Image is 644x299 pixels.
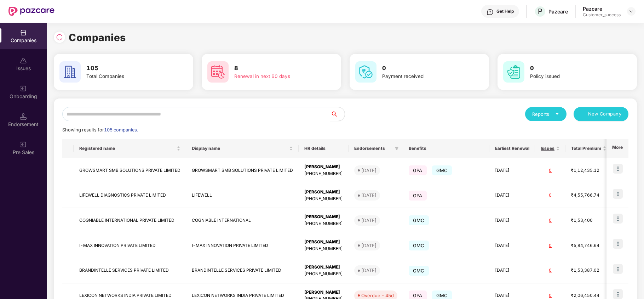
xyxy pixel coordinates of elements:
[56,34,63,41] img: svg+xml;base64,PHN2ZyBpZD0iUmVsb2FkLTMyeDMyIiB4bWxucz0iaHR0cDovL3d3dy53My5vcmcvMjAwMC9zdmciIHdpZH...
[20,85,27,92] img: svg+xml;base64,PHN2ZyB3aWR0aD0iMjAiIGhlaWdodD0iMjAiIHZpZXdCb3g9IjAgMCAyMCAyMCIgZmlsbD0ibm9uZSIgeG...
[234,64,318,73] h3: 8
[186,139,299,158] th: Display name
[489,258,535,283] td: [DATE]
[361,217,376,224] div: [DATE]
[571,167,606,174] div: ₹1,12,435.12
[361,267,376,274] div: [DATE]
[304,196,343,202] div: [PHONE_NUMBER]
[86,73,170,80] div: Total Companies
[393,144,400,153] span: filter
[62,127,138,132] span: Showing results for
[409,215,429,225] span: GMC
[574,107,628,121] button: plusNew Company
[548,8,568,15] div: Pazcare
[86,64,170,73] h3: 105
[79,146,175,151] span: Registered name
[487,9,494,16] img: svg+xml;base64,PHN2ZyBpZD0iSGVscC0zMngzMiIgeG1sbnM9Imh0dHA6Ly93d3cudzMub3JnLzIwMDAvc3ZnIiB3aWR0aD...
[571,192,606,199] div: ₹4,55,766.74
[354,146,392,151] span: Endorsements
[541,292,560,299] div: 0
[565,139,612,158] th: Total Premium
[304,289,343,296] div: [PERSON_NAME]
[304,271,343,277] div: [PHONE_NUMBER]
[613,264,623,274] img: icon
[571,267,606,274] div: ₹1,53,387.02
[541,217,560,224] div: 0
[304,220,343,227] div: [PHONE_NUMBER]
[304,164,343,170] div: [PERSON_NAME]
[104,127,138,132] span: 105 companies.
[496,9,514,14] div: Get Help
[538,7,542,16] span: P
[541,146,554,151] span: Issues
[409,241,429,250] span: GMC
[581,112,585,117] span: plus
[299,139,349,158] th: HR details
[571,146,601,151] span: Total Premium
[613,164,623,174] img: icon
[571,217,606,224] div: ₹1,53,400
[489,233,535,258] td: [DATE]
[361,192,376,199] div: [DATE]
[361,292,394,299] div: Overdue - 45d
[186,233,299,258] td: I-MAX INNOVATION PRIVATE LIMITED
[530,73,614,80] div: Policy issued
[583,12,621,18] div: Customer_success
[382,73,466,80] div: Payment received
[541,267,560,274] div: 0
[571,292,606,299] div: ₹2,06,450.44
[409,266,429,276] span: GMC
[555,112,559,116] span: caret-down
[20,57,27,64] img: svg+xml;base64,PHN2ZyBpZD0iSXNzdWVzX2Rpc2FibGVkIiB4bWxucz0iaHR0cDovL3d3dy53My5vcmcvMjAwMC9zdmciIH...
[192,146,288,151] span: Display name
[234,73,318,80] div: Renewal in next 60 days
[330,107,345,121] button: search
[355,61,376,83] img: svg+xml;base64,PHN2ZyB4bWxucz0iaHR0cDovL3d3dy53My5vcmcvMjAwMC9zdmciIHdpZHRoPSI2MCIgaGVpZ2h0PSI2MC...
[74,139,186,158] th: Registered name
[361,242,376,249] div: [DATE]
[186,258,299,283] td: BRANDINTELLE SERVICES PRIVATE LIMITED
[606,139,628,158] th: More
[304,170,343,177] div: [PHONE_NUMBER]
[535,139,565,158] th: Issues
[304,239,343,246] div: [PERSON_NAME]
[613,239,623,249] img: icon
[489,183,535,208] td: [DATE]
[304,189,343,196] div: [PERSON_NAME]
[532,111,559,118] div: Reports
[304,246,343,252] div: [PHONE_NUMBER]
[613,289,623,299] img: icon
[186,183,299,208] td: LIFEWELL
[541,242,560,249] div: 0
[330,111,345,117] span: search
[304,264,343,271] div: [PERSON_NAME]
[530,64,614,73] h3: 0
[207,61,229,83] img: svg+xml;base64,PHN2ZyB4bWxucz0iaHR0cDovL3d3dy53My5vcmcvMjAwMC9zdmciIHdpZHRoPSI2MCIgaGVpZ2h0PSI2MC...
[186,208,299,233] td: COGNIABLE INTERNATIONAL
[361,167,376,174] div: [DATE]
[541,167,560,174] div: 0
[571,242,606,249] div: ₹5,84,746.64
[69,30,126,45] h1: Companies
[489,158,535,183] td: [DATE]
[583,5,621,12] div: Pazcare
[382,64,466,73] h3: 0
[8,7,54,16] img: New Pazcare Logo
[74,233,186,258] td: I-MAX INNOVATION PRIVATE LIMITED
[588,111,622,118] span: New Company
[541,192,560,199] div: 0
[20,29,27,36] img: svg+xml;base64,PHN2ZyBpZD0iQ29tcGFuaWVzIiB4bWxucz0iaHR0cDovL3d3dy53My5vcmcvMjAwMC9zdmciIHdpZHRoPS...
[489,208,535,233] td: [DATE]
[489,139,535,158] th: Earliest Renewal
[20,141,27,148] img: svg+xml;base64,PHN2ZyB3aWR0aD0iMjAiIGhlaWdodD0iMjAiIHZpZXdCb3g9IjAgMCAyMCAyMCIgZmlsbD0ibm9uZSIgeG...
[409,191,427,201] span: GPA
[74,208,186,233] td: COGNIABLE INTERNATIONAL PRIVATE LIMITED
[395,146,399,151] span: filter
[59,61,81,83] img: svg+xml;base64,PHN2ZyB4bWxucz0iaHR0cDovL3d3dy53My5vcmcvMjAwMC9zdmciIHdpZHRoPSI2MCIgaGVpZ2h0PSI2MC...
[74,183,186,208] td: LIFEWELL DIAGNOSTICS PRIVATE LIMITED
[20,113,27,120] img: svg+xml;base64,PHN2ZyB3aWR0aD0iMTQuNSIgaGVpZ2h0PSIxNC41IiB2aWV3Qm94PSIwIDAgMTYgMTYiIGZpbGw9Im5vbm...
[74,158,186,183] td: GROWSMART SMB SOLUTIONS PRIVATE LIMITED
[403,139,489,158] th: Benefits
[613,214,623,224] img: icon
[432,165,452,175] span: GMC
